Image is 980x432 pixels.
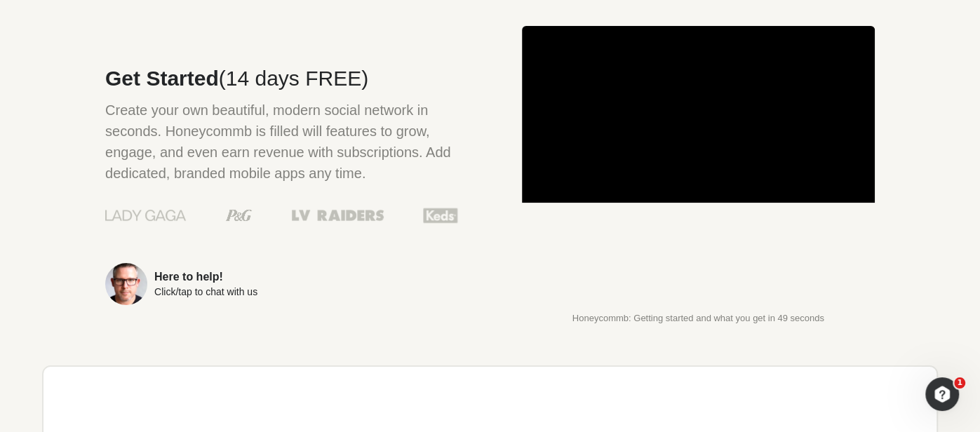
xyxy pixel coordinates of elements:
[423,206,458,224] img: Keds
[154,287,257,297] div: Click/tap to chat with us
[105,68,459,89] h2: Get Started
[105,263,147,305] img: Sean
[292,210,384,221] img: Las Vegas Raiders
[925,377,959,411] iframe: Intercom live chat
[522,313,875,323] p: Honeycommb: Getting started and what you get in 49 seconds
[105,263,459,305] a: Here to help!Click/tap to chat with us
[954,377,965,389] span: 1
[219,67,368,90] span: (14 days FREE)
[154,271,257,283] div: Here to help!
[105,205,186,226] img: Lady Gaga
[226,210,252,221] img: Procter & Gamble
[105,100,459,184] p: Create your own beautiful, modern social network in seconds. Honeycommb is filled will features t...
